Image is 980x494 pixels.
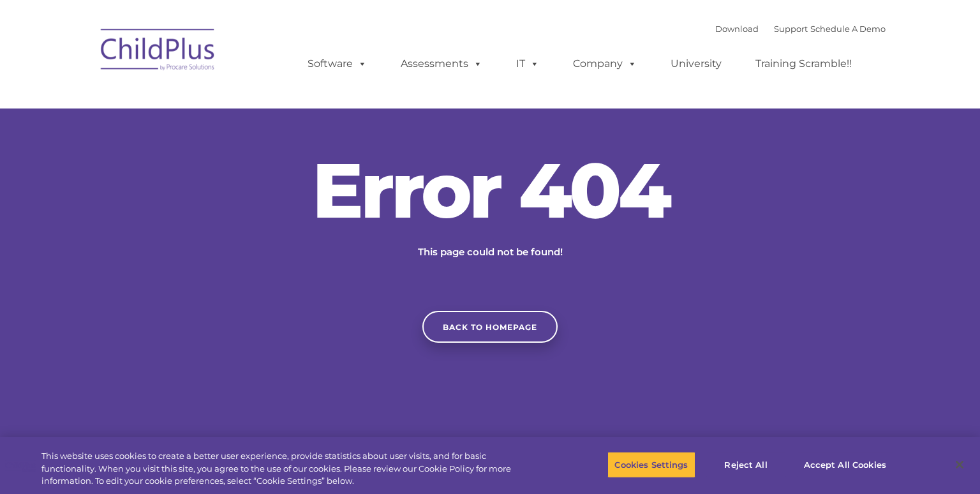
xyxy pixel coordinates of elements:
[356,244,624,260] p: This page could not be found!
[503,51,552,77] a: IT
[388,51,495,77] a: Assessments
[94,20,222,84] img: ChildPlus by Procare Solutions
[797,451,893,478] button: Accept All Cookies
[946,451,974,479] button: Close
[658,51,734,77] a: University
[560,51,650,77] a: Company
[743,51,865,77] a: Training Scramble!!
[422,311,558,343] a: Back to homepage
[295,51,380,77] a: Software
[810,24,886,34] a: Schedule A Demo
[299,152,681,228] h2: Error 404
[774,24,808,34] a: Support
[715,24,886,34] font: |
[706,451,786,478] button: Reject All
[715,24,759,34] a: Download
[607,451,695,478] button: Cookies Settings
[41,450,539,488] div: This website uses cookies to create a better user experience, provide statistics about user visit...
